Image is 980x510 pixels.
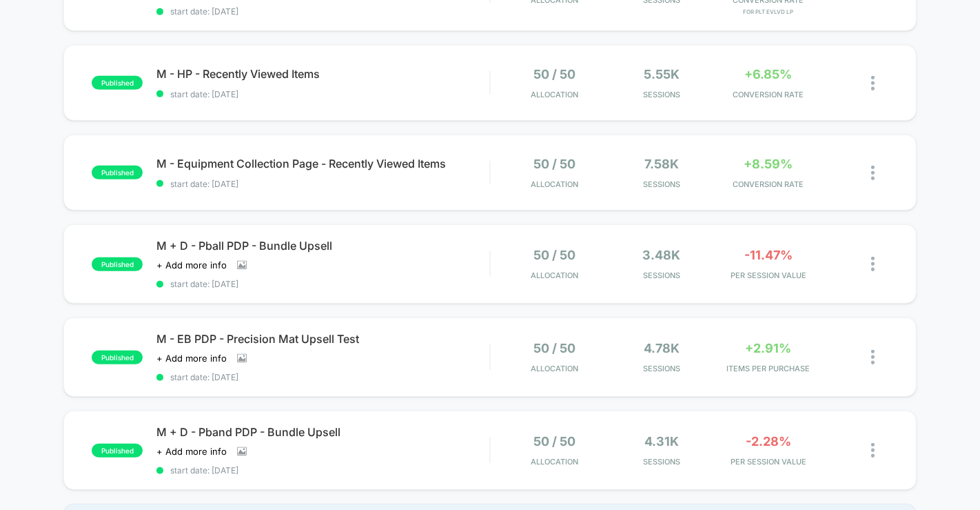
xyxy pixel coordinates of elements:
[718,90,818,99] span: CONVERSION RATE
[531,364,578,373] span: Allocation
[644,157,679,171] span: 7.58k
[156,157,489,170] span: M - Equipment Collection Page - Recently Viewed Items
[533,248,575,262] span: 50 / 50
[92,166,143,179] span: published
[156,239,489,253] span: M + D - Pball PDP - Bundle Upsell
[871,443,875,458] img: close
[746,434,791,449] span: -2.28%
[531,90,578,99] span: Allocation
[718,271,818,280] span: PER SESSION VALUE
[533,67,575,81] span: 50 / 50
[611,457,711,467] span: Sessions
[531,457,578,467] span: Allocation
[644,67,680,81] span: 5.55k
[156,279,489,289] span: start date: [DATE]
[533,434,575,449] span: 50 / 50
[156,179,489,189] span: start date: [DATE]
[871,166,875,180] img: close
[156,446,227,457] span: + Add more info
[744,248,793,262] span: -11.47%
[156,465,489,475] span: start date: [DATE]
[92,351,143,364] span: published
[533,157,575,171] span: 50 / 50
[156,332,489,346] span: M - EB PDP - Precision Mat Upsell Test
[644,434,679,449] span: 4.31k
[871,257,875,271] img: close
[718,364,818,373] span: ITEMS PER PURCHASE
[92,76,143,90] span: published
[644,341,680,355] span: 4.78k
[718,179,818,189] span: CONVERSION RATE
[156,425,489,439] span: M + D - Pband PDP - Bundle Upsell
[871,350,875,364] img: close
[156,353,227,364] span: + Add more info
[156,89,489,99] span: start date: [DATE]
[611,90,711,99] span: Sessions
[156,67,489,81] span: M - HP - Recently Viewed Items
[642,248,680,262] span: 3.48k
[92,444,143,458] span: published
[156,259,227,271] span: + Add more info
[156,6,489,17] span: start date: [DATE]
[871,76,875,90] img: close
[92,257,143,271] span: published
[611,179,711,189] span: Sessions
[611,271,711,280] span: Sessions
[718,8,818,15] span: for PLT EVLVD LP
[744,67,792,81] span: +6.85%
[531,271,578,280] span: Allocation
[533,341,575,355] span: 50 / 50
[718,457,818,467] span: PER SESSION VALUE
[156,372,489,382] span: start date: [DATE]
[745,341,791,355] span: +2.91%
[744,157,793,171] span: +8.59%
[611,364,711,373] span: Sessions
[531,179,578,189] span: Allocation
